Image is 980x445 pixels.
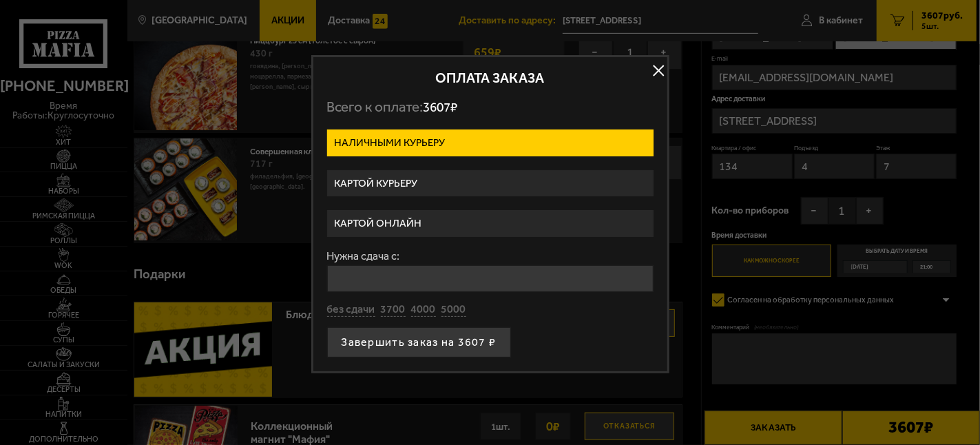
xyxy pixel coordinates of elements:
button: без сдачи [327,302,375,318]
p: Всего к оплате: [327,99,654,116]
h2: Оплата заказа [327,71,654,85]
label: Картой онлайн [327,210,654,237]
label: Наличными курьеру [327,130,654,156]
label: Картой курьеру [327,170,654,197]
button: 4000 [411,302,436,318]
button: 5000 [441,302,466,318]
button: Завершить заказ на 3607 ₽ [327,327,511,358]
span: 3607 ₽ [424,99,458,115]
label: Нужна сдача с: [327,251,654,262]
button: 3700 [381,302,406,318]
